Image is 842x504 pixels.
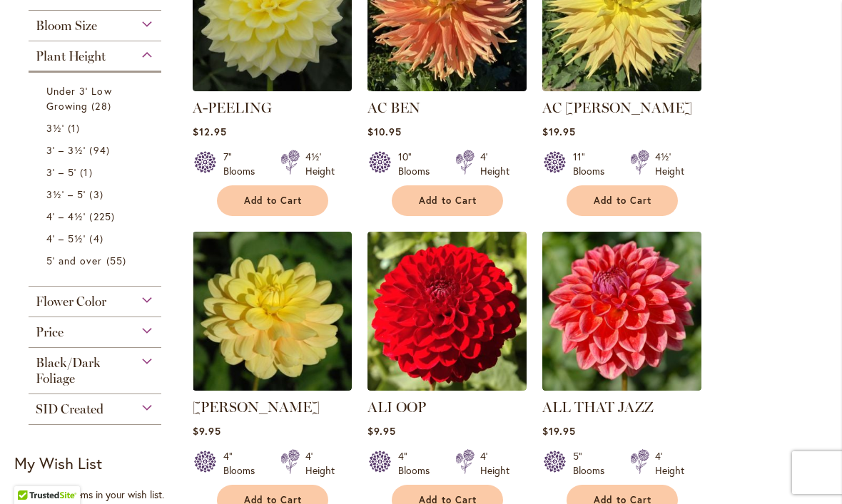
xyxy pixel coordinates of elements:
[36,401,103,417] span: SID Created
[367,398,426,416] a: ALI OOP
[367,99,420,116] a: AC BEN
[80,165,96,180] span: 1
[46,210,86,223] span: 4' – 4½'
[36,324,64,340] span: Price
[480,449,509,478] div: 4' Height
[36,294,106,309] span: Flower Color
[419,195,477,207] span: Add to Cart
[89,231,106,246] span: 4
[573,449,613,478] div: 5" Blooms
[46,165,147,180] a: 3' – 5' 1
[14,453,102,473] strong: My Wish List
[367,232,527,391] img: ALI OOP
[91,98,114,113] span: 28
[46,209,147,224] a: 4' – 4½' 225
[480,150,509,178] div: 4' Height
[542,125,576,138] span: $19.95
[46,120,147,135] a: 3½' 1
[89,143,113,158] span: 94
[46,83,147,113] a: Under 3' Low Growing 28
[11,453,51,493] iframe: Launch Accessibility Center
[46,84,112,113] span: Under 3' Low Growing
[367,81,527,94] a: AC BEN
[367,125,402,138] span: $10.95
[46,254,103,267] span: 5' and over
[36,48,106,64] span: Plant Height
[193,424,221,438] span: $9.95
[106,253,130,268] span: 55
[567,185,678,216] button: Add to Cart
[89,209,118,224] span: 225
[46,143,86,157] span: 3' – 3½'
[193,380,352,394] a: AHOY MATEY
[193,125,227,138] span: $12.95
[367,380,527,394] a: ALI OOP
[46,231,147,246] a: 4' – 5½' 4
[398,449,438,478] div: 4" Blooms
[46,232,86,245] span: 4' – 5½'
[392,185,503,216] button: Add to Cart
[655,449,684,478] div: 4' Height
[217,185,328,216] button: Add to Cart
[46,121,64,135] span: 3½'
[46,165,76,179] span: 3' – 5'
[573,150,613,178] div: 11" Blooms
[68,120,83,135] span: 1
[655,150,684,178] div: 4½' Height
[193,398,320,416] a: [PERSON_NAME]
[193,81,352,94] a: A-Peeling
[542,380,701,394] a: ALL THAT JAZZ
[223,150,263,178] div: 7" Blooms
[542,81,701,94] a: AC Jeri
[244,195,303,207] span: Add to Cart
[14,488,184,502] div: You have no items in your wish list.
[542,424,576,438] span: $19.95
[367,424,396,438] span: $9.95
[542,232,701,391] img: ALL THAT JAZZ
[594,195,652,207] span: Add to Cart
[193,232,352,391] img: AHOY MATEY
[89,187,106,202] span: 3
[36,18,97,34] span: Bloom Size
[46,143,147,158] a: 3' – 3½' 94
[36,355,101,386] span: Black/Dark Foliage
[46,187,86,201] span: 3½' – 5'
[542,398,654,416] a: ALL THAT JAZZ
[46,187,147,202] a: 3½' – 5' 3
[193,99,272,116] a: A-PEELING
[223,449,263,478] div: 4" Blooms
[305,449,335,478] div: 4' Height
[398,150,438,178] div: 10" Blooms
[542,99,692,116] a: AC [PERSON_NAME]
[46,253,147,268] a: 5' and over 55
[305,150,335,178] div: 4½' Height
